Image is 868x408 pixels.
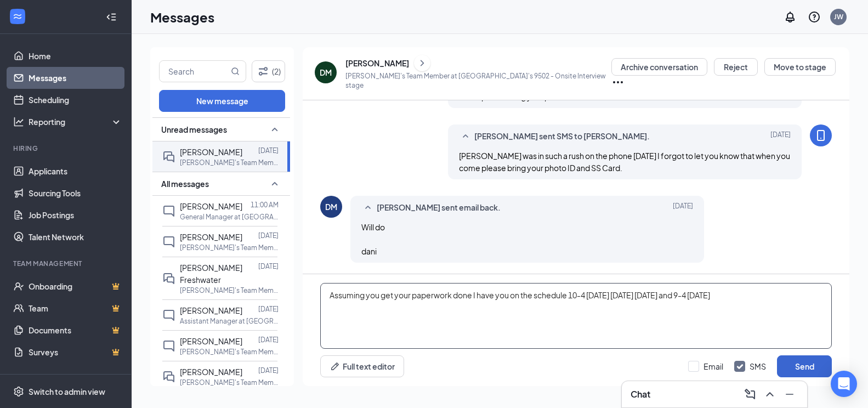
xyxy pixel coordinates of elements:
[29,341,122,363] a: SurveysCrown
[361,222,385,256] span: Will do dani
[714,58,758,76] button: Reject
[673,201,693,214] span: [DATE]
[160,61,229,82] input: Search
[631,388,650,400] h3: Chat
[258,262,279,271] p: [DATE]
[231,67,240,76] svg: MagnifyingGlass
[29,45,122,67] a: Home
[763,388,776,401] svg: ChevronUp
[162,205,175,218] svg: ChatInactive
[764,58,836,76] button: Move to stage
[325,201,337,212] div: DM
[831,371,857,397] div: Open Intercom Messenger
[320,67,332,78] div: DM
[258,366,279,375] p: [DATE]
[474,130,650,143] span: [PERSON_NAME] sent SMS to [PERSON_NAME].
[252,60,285,82] button: Filter (2)
[159,90,285,112] button: New message
[150,8,214,26] h1: Messages
[13,116,24,127] svg: Analysis
[258,304,279,314] p: [DATE]
[251,200,279,209] p: 11:00 AM
[162,339,175,353] svg: ChatInactive
[180,201,242,211] span: [PERSON_NAME]
[268,123,281,136] svg: SmallChevronUp
[459,151,790,173] span: [PERSON_NAME] was in such a rush on the phone [DATE] I forgot to let you know that when you come ...
[180,367,242,377] span: [PERSON_NAME]
[417,56,428,70] svg: ChevronRight
[783,388,796,401] svg: Minimize
[180,232,242,242] span: [PERSON_NAME]
[180,243,279,252] p: [PERSON_NAME]'s Team Member at [GEOGRAPHIC_DATA]'s 9502
[180,263,242,285] span: [PERSON_NAME] Freshwater
[180,158,279,167] p: [PERSON_NAME]'s Team Member at [GEOGRAPHIC_DATA]'s 9502
[320,355,404,377] button: Full text editorPen
[29,297,122,319] a: TeamCrown
[180,212,279,222] p: General Manager at [GEOGRAPHIC_DATA]'s 9502
[162,235,175,248] svg: ChatInactive
[611,76,625,89] svg: Ellipses
[29,116,123,127] div: Reporting
[180,378,279,387] p: [PERSON_NAME]'s Team Member at [GEOGRAPHIC_DATA]'s 9502
[12,11,23,22] svg: WorkstreamLogo
[761,386,779,403] button: ChevronUp
[180,347,279,356] p: [PERSON_NAME]'s Team Member at [GEOGRAPHIC_DATA]'s 9502
[29,182,122,204] a: Sourcing Tools
[180,286,279,295] p: [PERSON_NAME]'s Team Member at [GEOGRAPHIC_DATA]'s 9502
[330,361,341,372] svg: Pen
[29,386,105,397] div: Switch to admin view
[611,58,707,76] button: Archive conversation
[320,283,832,349] textarea: Assuming you get your paperwork done I have you on the schedule 10-4 [DATE] [DATE] [DATE] and 9-4...
[258,146,279,155] p: [DATE]
[257,65,270,78] svg: Filter
[29,226,122,248] a: Talent Network
[361,201,375,214] svg: SmallChevronUp
[161,178,209,189] span: All messages
[808,10,821,24] svg: QuestionInfo
[741,386,759,403] button: ComposeMessage
[13,386,24,397] svg: Settings
[345,71,611,90] p: [PERSON_NAME]'s Team Member at [GEOGRAPHIC_DATA]'s 9502 - Onsite Interview stage
[162,309,175,322] svg: ChatInactive
[777,355,832,377] button: Send
[377,201,501,214] span: [PERSON_NAME] sent email back.
[162,150,175,163] svg: DoubleChat
[29,89,122,111] a: Scheduling
[834,12,843,21] div: JW
[180,305,242,315] span: [PERSON_NAME]
[13,259,120,268] div: Team Management
[29,275,122,297] a: OnboardingCrown
[180,336,242,346] span: [PERSON_NAME]
[345,58,409,69] div: [PERSON_NAME]
[180,316,279,326] p: Assistant Manager at [GEOGRAPHIC_DATA]'s 9502
[784,10,797,24] svg: Notifications
[180,147,242,157] span: [PERSON_NAME]
[814,129,827,142] svg: MobileSms
[161,124,227,135] span: Unread messages
[414,55,430,71] button: ChevronRight
[459,130,472,143] svg: SmallChevronUp
[29,319,122,341] a: DocumentsCrown
[29,204,122,226] a: Job Postings
[106,12,117,22] svg: Collapse
[258,335,279,344] p: [DATE]
[781,386,798,403] button: Minimize
[258,231,279,240] p: [DATE]
[29,67,122,89] a: Messages
[744,388,757,401] svg: ComposeMessage
[162,370,175,383] svg: DoubleChat
[770,130,791,143] span: [DATE]
[162,272,175,285] svg: DoubleChat
[29,160,122,182] a: Applicants
[13,144,120,153] div: Hiring
[268,177,281,190] svg: SmallChevronUp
